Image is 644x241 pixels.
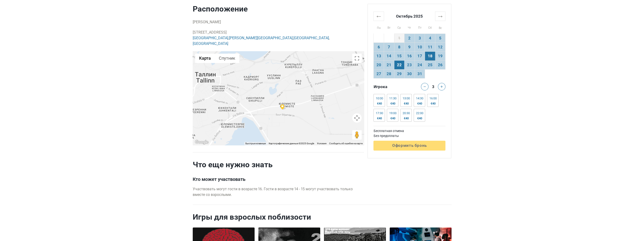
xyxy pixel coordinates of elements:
[193,36,228,40] a: [GEOGRAPHIC_DATA]
[389,117,396,120] div: €40
[402,97,410,100] div: 13:00
[373,128,445,133] td: Бесплатная отмена
[404,69,415,78] td: 30
[425,60,435,69] td: 25
[435,12,445,21] th: →
[394,60,404,69] td: 22
[425,34,435,43] td: 4
[389,97,396,100] div: 11:30
[429,102,436,105] div: €40
[384,60,394,69] td: 21
[352,113,362,123] button: Управление камерой на карте
[394,51,404,60] td: 15
[374,43,384,51] td: 6
[195,54,215,63] button: Показать карту с названиями объектов
[384,69,394,78] td: 28
[373,133,445,138] td: Без предоплаты
[193,19,364,25] p: [PERSON_NAME]
[435,60,445,69] td: 26
[394,21,404,34] th: Ср
[416,111,423,115] div: 22:00
[394,43,404,51] td: 8
[394,34,404,43] td: 1
[215,54,239,63] button: Показать спутниковую карту
[435,34,445,43] td: 5
[194,139,209,145] img: Google
[404,43,415,51] td: 9
[415,51,425,60] td: 17
[374,21,384,34] th: Пн
[352,54,362,63] button: Включить полноэкранный режим
[416,97,423,100] div: 14:30
[416,102,423,105] div: €40
[329,142,363,145] a: Сообщить об ошибке на карте
[384,21,394,34] th: Вт
[193,186,364,198] p: Участвовать могут гости в возрасте 16. Гости в возрасте 14 - 15 могут участвовать только вместе с...
[389,111,396,115] div: 19:00
[376,117,383,120] div: €40
[374,12,384,21] th: ←
[404,21,415,34] th: Чт
[194,139,209,145] a: Открыть эту область в Google Картах (в новом окне)
[372,83,409,90] div: Игрока
[193,176,364,182] h3: Кто может участвовать
[425,51,435,60] td: 18
[415,60,425,69] td: 24
[376,102,383,105] div: €40
[402,102,410,105] div: €40
[376,111,383,115] div: 17:30
[317,142,326,145] a: Условия (ссылка откроется в новой вкладке)
[374,60,384,69] td: 20
[425,43,435,51] td: 11
[384,43,394,51] td: 7
[416,117,423,120] div: €40
[376,97,383,100] div: 10:00
[293,36,329,40] a: [GEOGRAPHIC_DATA]
[374,69,384,78] td: 27
[415,34,425,43] td: 3
[193,212,452,222] h2: Игры для взрослых поблизости
[374,51,384,60] td: 13
[384,12,435,21] th: Октябрь 2025
[425,21,435,34] th: Сб
[404,60,415,69] td: 23
[394,69,404,78] td: 29
[404,34,415,43] td: 2
[415,69,425,78] td: 31
[435,21,445,34] th: Вс
[389,102,396,105] div: €40
[193,41,228,46] a: [GEOGRAPHIC_DATA]
[435,51,445,60] td: 19
[415,21,425,34] th: Пт
[193,160,364,169] h2: Что еще нужно знать
[245,142,266,145] button: Быстрые клавиши
[404,51,415,60] td: 16
[229,36,293,40] a: [PERSON_NAME][GEOGRAPHIC_DATA]
[435,43,445,51] td: 12
[429,97,436,100] div: 16:00
[430,83,436,89] div: 3
[415,43,425,51] td: 10
[402,117,410,120] div: €40
[193,4,364,14] h2: Расположение
[193,30,364,47] p: [STREET_ADDRESS] , , ,
[402,111,410,115] div: 20:30
[269,142,314,145] span: Картографические данные ©2025 Google
[384,51,394,60] td: 14
[352,130,362,140] button: Перетащите человечка на карту, чтобы перейти в режим просмотра улиц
